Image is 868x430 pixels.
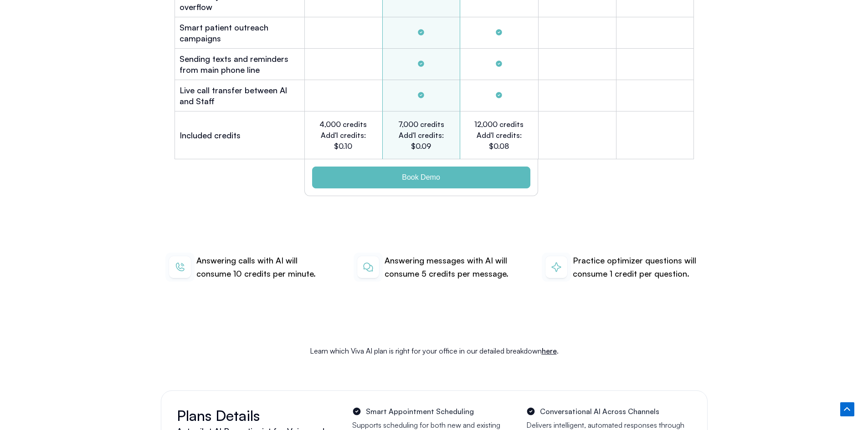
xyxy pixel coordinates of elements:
h2: 4,000 credits Add'l credits: $0.10 [318,119,368,152]
h2: Live call transfer between Al and Staff [180,85,300,106]
h2: 7,000 credits Add'l credits: $0.09 [396,119,446,152]
h2: Included credits [180,130,241,141]
h2: Smart patient outreach campaigns [180,22,300,44]
p: Practice optimizer questions will consume 1 credit per question. [573,254,703,281]
h2: Plans Details [177,410,344,421]
p: Answering calls with AI will consume 10 credits per minute. [196,254,326,281]
span: Book Demo [402,174,440,181]
a: Book Demo [312,167,530,188]
span: Conversational Al Across Channels [538,405,659,417]
p: Learn which Viva AI plan is right for your office in our detailed breakdown . [165,345,703,357]
a: here [542,346,557,355]
h2: 12,000 credits Add'l credits: $0.08 [473,119,524,152]
span: Smart Appointment Scheduling [364,405,474,417]
p: Answering messages with AI will consume 5 credits per message. [385,254,514,281]
h2: Sending texts and reminders from main phone line [180,53,300,75]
